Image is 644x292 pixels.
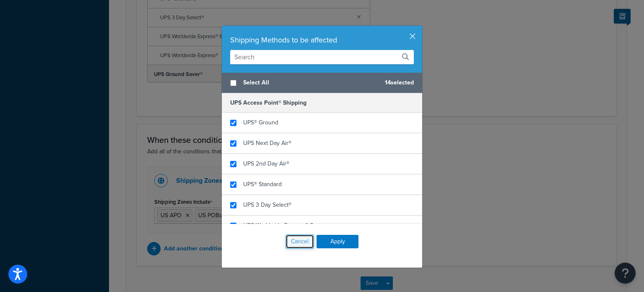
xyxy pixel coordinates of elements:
[222,73,422,93] div: 14 selected
[243,200,291,209] span: UPS 3 Day Select®
[230,34,414,46] div: Shipping Methods to be affected
[243,118,278,127] span: UPS® Ground
[243,221,325,230] span: UPS Worldwide Express® Saver
[243,180,282,189] span: UPS® Standard
[286,234,314,249] button: Cancel
[243,139,291,147] span: UPS Next Day Air®
[230,50,414,64] input: Search
[317,235,358,248] button: Apply
[243,159,289,168] span: UPS 2nd Day Air®
[243,77,378,89] span: Select All
[222,93,422,113] h5: UPS Access Point® Shipping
